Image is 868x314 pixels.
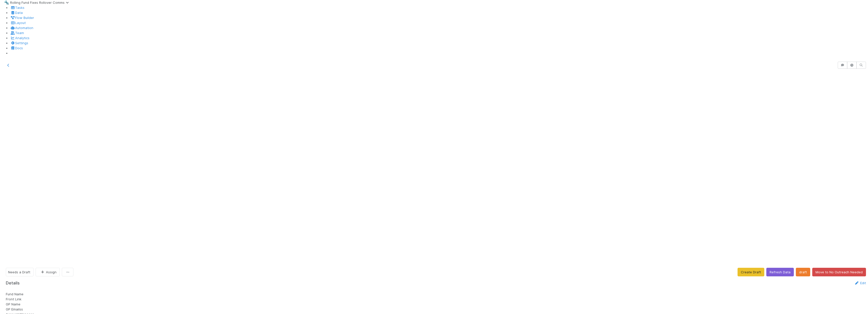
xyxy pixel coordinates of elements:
[796,268,810,276] button: draft
[4,0,9,5] span: 🔩
[10,11,23,15] a: Data
[6,292,866,297] div: Fund Name
[6,268,34,276] button: Needs a Draft
[10,6,24,10] a: Tasks
[6,297,866,302] div: Front Link
[8,270,30,274] span: Needs a Draft
[854,281,866,285] a: Edit
[812,268,866,276] button: Move to No Outreach Needed
[766,268,794,276] button: Refresh Data
[10,46,23,50] a: Docs
[6,307,866,312] div: GP Emailss
[10,41,28,45] a: Settings
[10,16,34,20] a: Flow Builder
[10,1,71,5] span: Rolling Fund Fixes Rollover Comms
[10,26,33,30] a: Automation
[36,268,60,276] button: Assign
[6,281,20,286] h5: Details
[10,21,26,25] a: Layout
[738,268,764,276] button: Create Draft
[6,302,866,307] div: GP Name
[10,36,30,40] a: Analytics
[10,31,24,35] a: Team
